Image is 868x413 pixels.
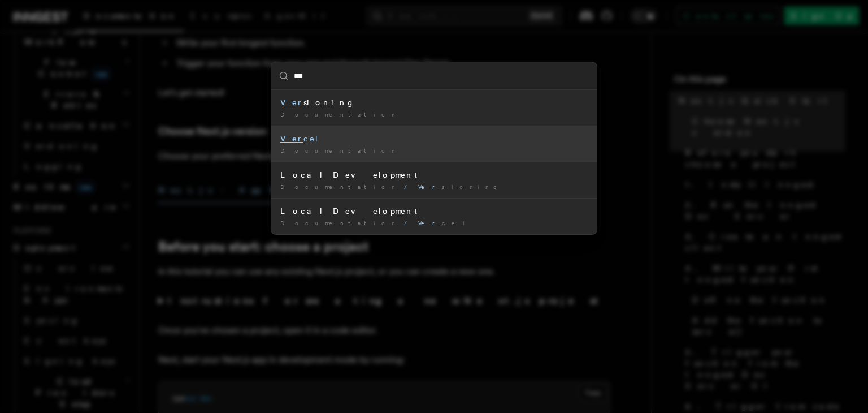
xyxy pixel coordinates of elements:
div: sioning [280,97,588,108]
span: Documentation [280,183,400,190]
span: sioning [418,183,498,190]
mark: Ver [418,183,442,190]
span: Documentation [280,220,400,226]
div: cel [280,133,588,144]
mark: Ver [418,220,442,226]
div: Local Development [280,169,588,180]
span: Documentation [280,111,400,118]
span: / [404,220,414,226]
mark: Ver [280,98,303,107]
mark: Ver [280,134,303,143]
span: cel [418,220,470,226]
div: Local Development [280,205,588,217]
span: Documentation [280,147,400,154]
span: / [404,183,414,190]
